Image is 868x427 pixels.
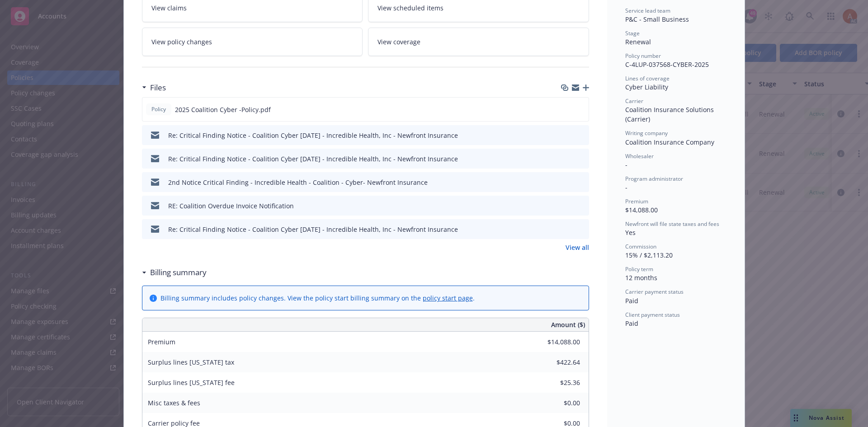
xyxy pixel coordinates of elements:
[148,399,200,407] span: Misc taxes & fees
[625,296,638,305] span: Paid
[625,265,653,273] span: Policy term
[625,251,673,259] span: 15% / $2,113.20
[551,320,585,329] span: Amount ($)
[577,131,585,140] button: preview file
[625,29,640,37] span: Stage
[563,201,570,211] button: download file
[151,37,212,47] span: View policy changes
[563,154,570,164] button: download file
[160,293,475,303] div: Billing summary includes policy changes. View the policy start billing summary on the .
[377,3,443,13] span: View scheduled items
[168,201,294,211] div: RE: Coalition Overdue Invoice Notification
[625,197,648,205] span: Premium
[577,178,585,187] button: preview file
[625,52,661,60] span: Policy number
[377,37,420,47] span: View coverage
[563,225,570,234] button: download file
[527,356,585,369] input: 0.00
[625,152,654,160] span: Wholesaler
[577,225,585,234] button: preview file
[148,338,175,346] span: Premium
[168,154,458,164] div: Re: Critical Finding Notice - Coalition Cyber [DATE] - Incredible Health, Inc - Newfront Insurance
[625,206,658,214] span: $14,088.00
[625,138,714,146] span: Coalition Insurance Company
[527,396,585,410] input: 0.00
[625,15,689,23] span: P&C - Small Business
[625,311,680,319] span: Client payment status
[625,288,684,296] span: Carrier payment status
[527,335,585,349] input: 0.00
[423,294,473,302] a: policy start page
[168,178,428,187] div: 2nd Notice Critical Finding - Incredible Health - Coalition - Cyber- Newfront Insurance
[368,28,589,56] a: View coverage
[577,201,585,211] button: preview file
[168,225,458,234] div: Re: Critical Finding Notice - Coalition Cyber [DATE] - Incredible Health, Inc - Newfront Insurance
[625,82,726,92] div: Cyber Liability
[625,243,656,250] span: Commission
[527,376,585,389] input: 0.00
[142,267,207,278] div: Billing summary
[625,273,657,282] span: 12 months
[625,228,636,237] span: Yes
[625,7,670,14] span: Service lead team
[625,105,716,123] span: Coalition Insurance Solutions (Carrier)
[625,175,683,183] span: Program administrator
[577,154,585,164] button: preview file
[566,243,589,252] a: View all
[151,3,187,13] span: View claims
[625,183,627,192] span: -
[577,105,585,114] button: preview file
[168,131,458,140] div: Re: Critical Finding Notice - Coalition Cyber [DATE] - Incredible Health, Inc - Newfront Insurance
[150,105,168,113] span: Policy
[562,105,570,114] button: download file
[150,267,207,278] h3: Billing summary
[148,378,235,387] span: Surplus lines [US_STATE] fee
[625,319,638,328] span: Paid
[142,82,166,94] div: Files
[625,220,719,228] span: Newfront will file state taxes and fees
[150,82,166,94] h3: Files
[563,131,570,140] button: download file
[625,97,643,105] span: Carrier
[625,160,627,169] span: -
[625,38,651,46] span: Renewal
[148,358,234,366] span: Surplus lines [US_STATE] tax
[563,178,570,187] button: download file
[625,75,670,82] span: Lines of coverage
[175,105,271,114] span: 2025 Coalition Cyber -Policy.pdf
[625,60,709,69] span: C-4LUP-037568-CYBER-2025
[625,129,668,137] span: Writing company
[142,28,363,56] a: View policy changes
